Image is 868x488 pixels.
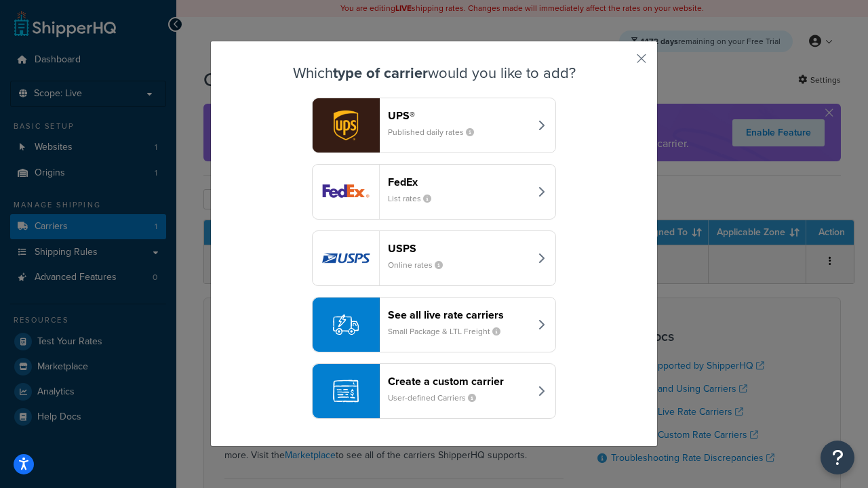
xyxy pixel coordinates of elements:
small: Online rates [388,259,454,271]
img: icon-carrier-custom-c93b8a24.svg [333,378,359,404]
header: USPS [388,242,530,255]
header: UPS® [388,109,530,122]
button: See all live rate carriersSmall Package & LTL Freight [312,297,556,352]
img: icon-carrier-liverate-becf4550.svg [333,312,359,338]
button: Open Resource Center [821,441,854,474]
header: FedEx [388,176,530,188]
small: List rates [388,192,442,205]
header: See all live rate carriers [388,308,530,321]
img: ups logo [313,98,379,152]
small: User-defined Carriers [388,392,487,404]
header: Create a custom carrier [388,375,530,388]
button: ups logoUPS®Published daily rates [312,98,556,153]
img: usps logo [313,231,379,285]
img: fedEx logo [313,165,379,219]
h3: Which would you like to add? [245,65,623,81]
strong: type of carrier [333,62,428,84]
button: Create a custom carrierUser-defined Carriers [312,363,556,419]
button: fedEx logoFedExList rates [312,164,556,220]
small: Small Package & LTL Freight [388,325,511,338]
small: Published daily rates [388,126,485,138]
button: usps logoUSPSOnline rates [312,230,556,286]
